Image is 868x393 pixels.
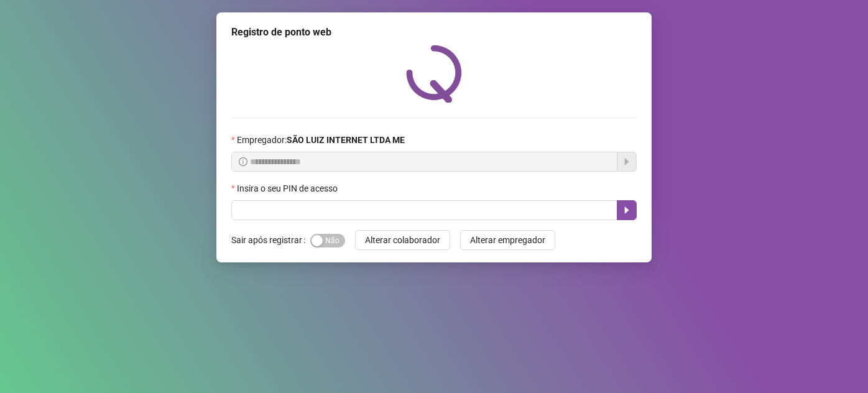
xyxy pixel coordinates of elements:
img: QRPoint [406,45,462,103]
span: info-circle [239,157,247,166]
span: Empregador : [237,133,405,147]
label: Sair após registrar [231,230,310,250]
span: Alterar colaborador [365,233,440,247]
button: Alterar empregador [460,230,555,250]
strong: SÃO LUIZ INTERNET LTDA ME [287,135,405,145]
label: Insira o seu PIN de acesso [231,182,346,195]
span: caret-right [622,205,632,215]
span: Alterar empregador [470,233,545,247]
button: Alterar colaborador [355,230,450,250]
div: Registro de ponto web [231,25,637,40]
